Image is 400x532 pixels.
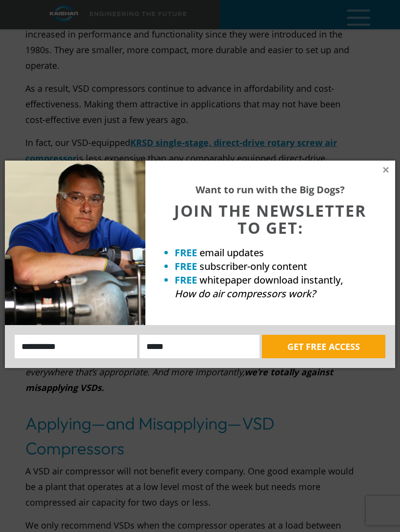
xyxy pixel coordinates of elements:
[175,246,197,259] strong: FREE
[200,260,307,273] span: subscriber-only content
[200,246,264,259] span: email updates
[15,335,137,358] input: Name:
[174,200,366,238] span: JOIN THE NEWSLETTER TO GET:
[381,165,390,174] button: Close
[140,335,260,358] input: Email
[200,273,343,286] span: whitepaper download instantly,
[175,260,197,273] strong: FREE
[196,183,345,196] strong: Want to run with the Big Dogs?
[175,273,197,286] strong: FREE
[262,335,385,358] button: GET FREE ACCESS
[175,287,316,300] em: How do air compressors work?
